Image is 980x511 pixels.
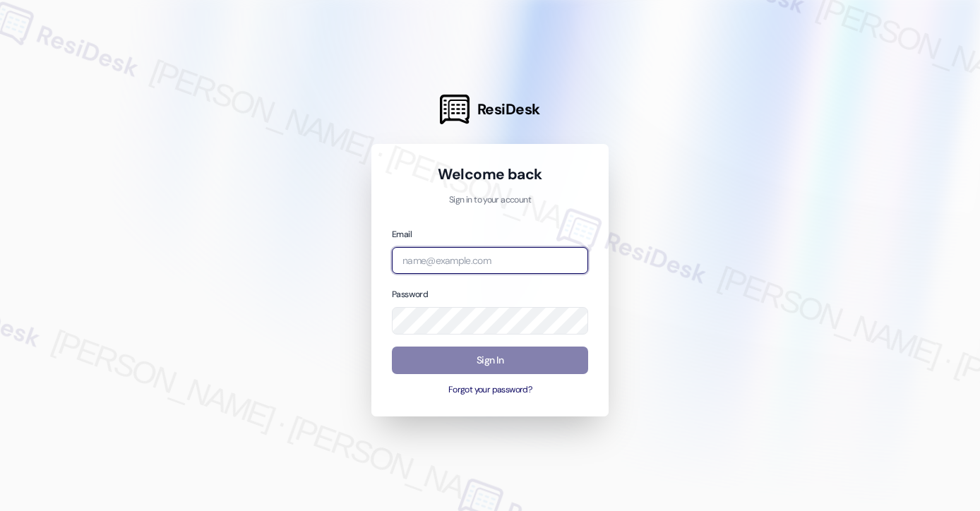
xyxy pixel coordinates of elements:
span: ResiDesk [477,100,540,119]
p: Sign in to your account [392,194,588,207]
button: Sign In [392,347,588,374]
img: ResiDesk Logo [440,95,470,124]
h1: Welcome back [392,164,588,184]
label: Email [392,229,412,240]
label: Password [392,289,428,300]
input: name@example.com [392,247,588,275]
button: Forgot your password? [392,384,588,397]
